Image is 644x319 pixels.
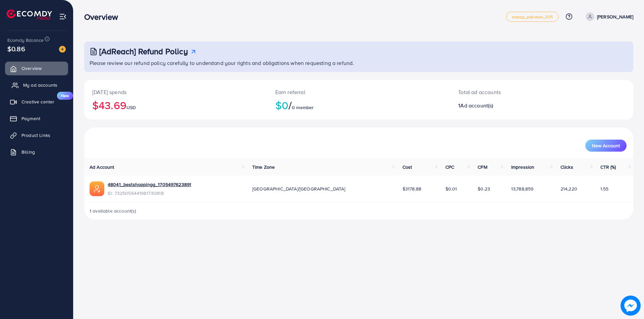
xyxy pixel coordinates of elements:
[560,185,577,192] span: 214,220
[583,12,633,21] a: [PERSON_NAME]
[108,181,191,188] a: 48041_bestshoppingg_1705497623891
[402,185,421,192] span: $3178.88
[90,164,114,170] span: Ad Account
[592,143,620,148] span: New Account
[108,190,191,196] span: ID: 7325056441981730818
[92,88,259,96] p: [DATE] spends
[621,296,641,316] img: image
[585,140,627,152] button: New Account
[512,15,553,19] span: metap_pakistan_001
[59,13,67,20] img: menu
[99,47,188,56] h3: [AdReach] Refund Policy
[5,129,68,142] a: Product Links
[252,185,345,192] span: [GEOGRAPHIC_DATA]/[GEOGRAPHIC_DATA]
[5,95,68,108] a: Creative centerNew
[92,99,259,111] h2: $43.69
[23,82,57,88] span: My ad accounts
[402,164,412,170] span: Cost
[478,164,487,170] span: CPM
[21,132,50,139] span: Product Links
[445,164,454,170] span: CPC
[511,164,535,170] span: Impression
[275,88,442,96] p: Earn referral
[5,78,68,92] a: My ad accounts
[90,59,629,67] p: Please review our refund policy carefully to understand your rights and obligations when requesti...
[59,46,66,53] img: image
[292,104,314,111] span: 0 member
[600,185,609,192] span: 1.55
[275,99,442,111] h2: $0
[57,92,73,100] span: New
[560,164,573,170] span: Clicks
[90,208,137,214] span: 1 available account(s)
[506,12,558,22] a: metap_pakistan_001
[458,102,579,109] h2: 1
[460,102,493,109] span: Ad account(s)
[84,12,123,22] h3: Overview
[5,145,68,159] a: Billing
[7,44,25,54] span: $0.86
[21,115,40,122] span: Payment
[252,164,275,170] span: Time Zone
[5,112,68,125] a: Payment
[478,185,490,192] span: $0.23
[5,62,68,75] a: Overview
[21,149,35,155] span: Billing
[7,9,52,20] img: logo
[445,185,457,192] span: $0.01
[21,98,54,105] span: Creative center
[511,185,534,192] span: 13,788,859
[288,97,292,113] span: /
[7,37,44,44] span: Ecomdy Balance
[90,181,104,196] img: ic-ads-acc.e4c84228.svg
[600,164,616,170] span: CTR (%)
[458,88,579,96] p: Total ad accounts
[597,13,633,21] p: [PERSON_NAME]
[21,65,42,72] span: Overview
[126,104,136,111] span: USD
